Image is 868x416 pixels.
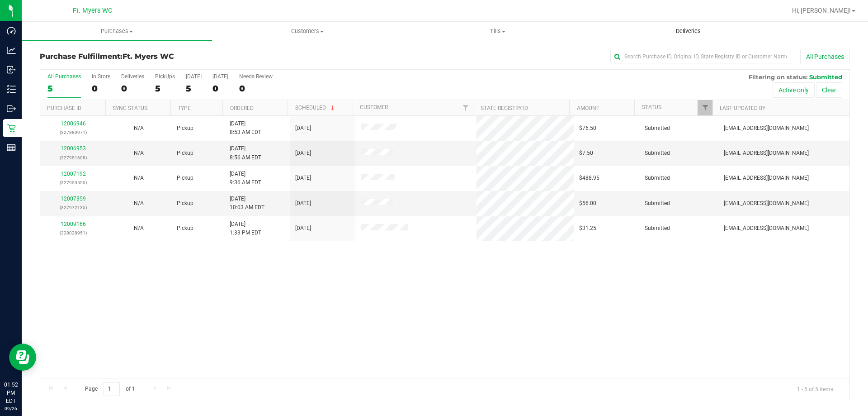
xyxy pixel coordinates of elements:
[230,120,261,137] span: [DATE] 8:53 AM EDT
[186,83,202,94] div: 5
[645,224,670,233] span: Submitted
[177,224,193,233] span: Pickup
[720,105,765,111] a: Last Updated By
[230,144,261,162] span: [DATE] 8:56 AM EDT
[155,83,175,94] div: 5
[104,382,120,396] input: 1
[230,220,261,237] span: [DATE] 1:33 PM EDT
[186,73,202,80] div: [DATE]
[579,124,596,133] span: $76.50
[7,65,16,74] inline-svg: Inbound
[134,225,144,231] span: Not Applicable
[9,344,36,371] iframe: Resource center
[724,174,809,182] span: [EMAIL_ADDRESS][DOMAIN_NAME]
[46,178,100,187] p: (327953550)
[295,105,336,111] a: Scheduled
[7,26,16,35] inline-svg: Dashboard
[134,200,144,206] span: Not Applicable
[230,170,261,187] span: [DATE] 9:36 AM EDT
[212,27,402,35] span: Customers
[61,221,86,227] a: 12009166
[230,105,254,111] a: Ordered
[610,50,791,63] input: Search Purchase ID, Original ID, State Registry ID or Customer Name...
[360,104,388,110] a: Customer
[134,125,144,131] span: Not Applicable
[134,150,144,156] span: Not Applicable
[61,196,86,202] a: 12007359
[47,105,81,111] a: Purchase ID
[295,199,311,208] span: [DATE]
[800,49,850,64] button: All Purchases
[458,100,473,115] a: Filter
[177,199,193,208] span: Pickup
[77,382,142,396] span: Page of 1
[645,124,670,133] span: Submitted
[212,83,228,94] div: 0
[579,149,593,158] span: $7.50
[46,229,100,237] p: (328028951)
[155,73,175,80] div: PickUps
[134,224,144,233] button: N/A
[123,52,174,61] span: Ft. Myers WC
[61,145,86,152] a: 12006953
[664,27,713,35] span: Deliveries
[239,83,273,94] div: 0
[7,85,16,94] inline-svg: Inventory
[645,149,670,158] span: Submitted
[481,105,528,111] a: State Registry ID
[698,100,712,115] a: Filter
[230,195,264,212] span: [DATE] 10:03 AM EDT
[724,199,809,208] span: [EMAIL_ADDRESS][DOMAIN_NAME]
[724,149,809,158] span: [EMAIL_ADDRESS][DOMAIN_NAME]
[61,120,86,127] a: 12006946
[92,73,110,80] div: In Store
[792,7,851,14] span: Hi, [PERSON_NAME]!
[121,73,144,80] div: Deliveries
[4,381,18,405] p: 01:52 PM EDT
[134,174,144,182] button: N/A
[212,22,402,41] a: Customers
[46,128,100,137] p: (327880971)
[73,7,112,14] span: Ft. Myers WC
[579,174,599,182] span: $488.95
[724,224,809,233] span: [EMAIL_ADDRESS][DOMAIN_NAME]
[177,124,193,133] span: Pickup
[577,105,599,111] a: Amount
[46,203,100,212] p: (327972135)
[7,104,16,113] inline-svg: Outbound
[295,224,311,233] span: [DATE]
[593,22,783,41] a: Deliveries
[724,124,809,133] span: [EMAIL_ADDRESS][DOMAIN_NAME]
[134,175,144,181] span: Not Applicable
[7,46,16,55] inline-svg: Analytics
[4,405,18,412] p: 09/26
[239,73,273,80] div: Needs Review
[113,105,147,111] a: Sync Status
[22,22,212,41] a: Purchases
[790,382,840,396] span: 1 - 5 of 5 items
[816,82,842,98] button: Clear
[402,22,593,41] a: Tills
[295,124,311,133] span: [DATE]
[134,149,144,158] button: N/A
[579,224,596,233] span: $31.25
[40,53,310,61] h3: Purchase Fulfillment:
[177,149,193,158] span: Pickup
[61,171,86,177] a: 12007192
[403,27,592,35] span: Tills
[295,174,311,182] span: [DATE]
[749,73,807,81] span: Filtering on status:
[212,73,228,80] div: [DATE]
[7,124,16,133] inline-svg: Retail
[22,27,212,35] span: Purchases
[134,199,144,208] button: N/A
[7,143,16,152] inline-svg: Reports
[134,124,144,133] button: N/A
[809,73,842,81] span: Submitted
[47,83,81,94] div: 5
[579,199,596,208] span: $56.00
[178,105,191,111] a: Type
[773,82,815,98] button: Active only
[645,174,670,182] span: Submitted
[92,83,110,94] div: 0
